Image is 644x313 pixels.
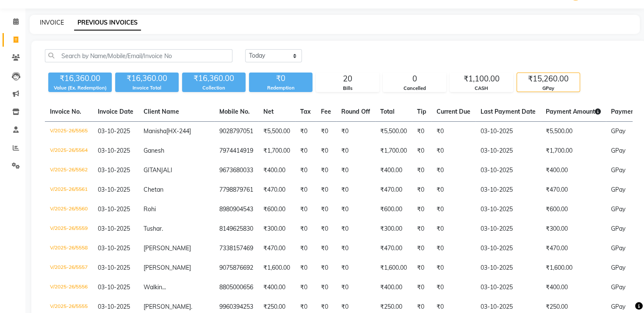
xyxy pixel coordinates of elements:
[144,244,191,252] span: [PERSON_NAME]
[611,147,625,154] span: GPay
[258,258,295,278] td: ₹1,600.00
[316,73,379,85] div: 20
[316,258,336,278] td: ₹0
[375,258,412,278] td: ₹1,600.00
[431,200,475,219] td: ₹0
[258,161,295,180] td: ₹400.00
[412,180,431,200] td: ₹0
[431,258,475,278] td: ₹0
[541,122,606,142] td: ₹5,500.00
[541,180,606,200] td: ₹470.00
[336,122,375,142] td: ₹0
[380,108,395,115] span: Total
[214,258,258,278] td: 9075876692
[191,303,192,310] span: .
[295,258,316,278] td: ₹0
[611,303,625,310] span: GPay
[144,108,179,115] span: Client Name
[98,186,130,193] span: 03-10-2025
[295,161,316,180] td: ₹0
[336,200,375,219] td: ₹0
[162,283,166,291] span: ...
[263,108,274,115] span: Net
[316,180,336,200] td: ₹0
[295,239,316,258] td: ₹0
[321,108,331,115] span: Fee
[98,147,130,154] span: 03-10-2025
[249,84,312,92] div: Redemption
[475,278,541,297] td: 03-10-2025
[541,200,606,219] td: ₹600.00
[475,141,541,161] td: 03-10-2025
[300,108,311,115] span: Tax
[336,239,375,258] td: ₹0
[383,85,446,92] div: Cancelled
[336,141,375,161] td: ₹0
[336,180,375,200] td: ₹0
[258,200,295,219] td: ₹600.00
[98,244,130,252] span: 03-10-2025
[412,200,431,219] td: ₹0
[475,161,541,180] td: 03-10-2025
[375,122,412,142] td: ₹5,500.00
[375,161,412,180] td: ₹400.00
[162,225,163,232] span: .
[295,122,316,142] td: ₹0
[214,200,258,219] td: 8980904543
[295,219,316,239] td: ₹0
[144,303,191,310] span: [PERSON_NAME]
[74,15,141,31] a: PREVIOUS INVOICES
[45,141,93,161] td: V/2025-26/5564
[45,49,232,62] input: Search by Name/Mobile/Email/Invoice No
[475,122,541,142] td: 03-10-2025
[541,239,606,258] td: ₹470.00
[144,205,156,213] span: Rohi
[144,166,172,174] span: GITANJALI
[45,219,93,239] td: V/2025-26/5559
[98,127,130,135] span: 03-10-2025
[475,239,541,258] td: 03-10-2025
[258,239,295,258] td: ₹470.00
[115,73,179,84] div: ₹16,360.00
[611,205,625,213] span: GPay
[375,239,412,258] td: ₹470.00
[144,225,162,232] span: Tushar
[541,278,606,297] td: ₹400.00
[98,166,130,174] span: 03-10-2025
[295,278,316,297] td: ₹0
[48,84,112,92] div: Value (Ex. Redemption)
[417,108,426,115] span: Tip
[412,161,431,180] td: ₹0
[475,258,541,278] td: 03-10-2025
[611,244,625,252] span: GPay
[258,122,295,142] td: ₹5,500.00
[98,303,130,310] span: 03-10-2025
[316,239,336,258] td: ₹0
[611,127,625,135] span: GPay
[375,219,412,239] td: ₹300.00
[316,161,336,180] td: ₹0
[611,186,625,193] span: GPay
[144,147,164,154] span: Ganesh
[437,108,470,115] span: Current Due
[611,264,625,271] span: GPay
[517,85,580,92] div: GPay
[431,122,475,142] td: ₹0
[431,239,475,258] td: ₹0
[295,180,316,200] td: ₹0
[45,180,93,200] td: V/2025-26/5561
[98,264,130,271] span: 03-10-2025
[249,73,312,84] div: ₹0
[182,84,246,92] div: Collection
[541,141,606,161] td: ₹1,700.00
[219,108,250,115] span: Mobile No.
[258,219,295,239] td: ₹300.00
[144,127,166,135] span: Manisha
[375,278,412,297] td: ₹400.00
[295,200,316,219] td: ₹0
[475,200,541,219] td: 03-10-2025
[611,225,625,232] span: GPay
[45,278,93,297] td: V/2025-26/5556
[50,108,81,115] span: Invoice No.
[383,73,446,85] div: 0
